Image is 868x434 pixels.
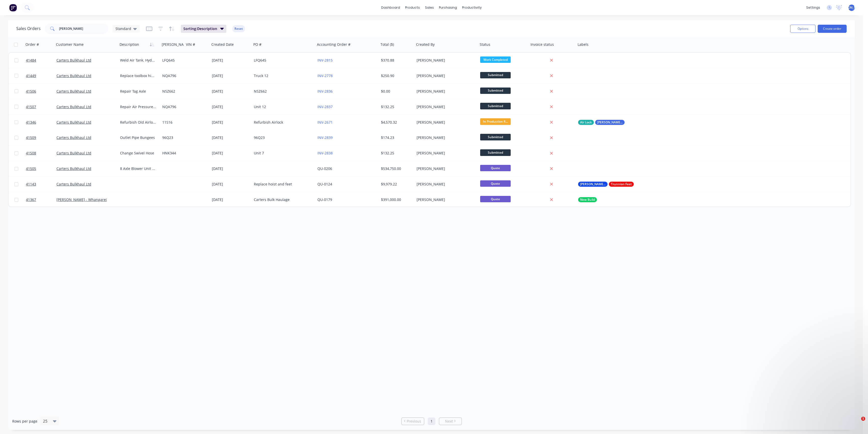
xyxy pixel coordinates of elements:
a: INV-2837 [317,104,333,109]
div: HNK344 [162,151,181,156]
div: [PERSON_NAME] [417,120,473,125]
div: Invoice status [531,42,554,47]
a: 41509 [26,130,56,145]
a: dashboard [379,4,403,11]
button: Reset [232,25,245,32]
div: PO # [253,42,261,47]
div: [PERSON_NAME] [417,151,473,156]
div: [PERSON_NAME] [417,73,473,78]
div: $4,570.32 [381,120,411,125]
div: NSZ662 [254,89,310,94]
span: 41507 [26,104,36,109]
a: INV-2838 [317,151,333,155]
div: $0.00 [381,89,411,94]
div: Change Swivel Hose [120,151,156,156]
div: products [403,4,422,11]
span: Standard [115,26,131,31]
div: Accounting Order # [317,42,350,47]
div: $534,750.00 [381,166,411,171]
div: Replace toolbox hinges [120,73,156,78]
a: [PERSON_NAME] - Whangarei [56,197,107,202]
a: Carters Bulkhaul Ltd [56,166,91,171]
div: 8 Axle Blower Unit Build on Merc 3258 4x2 [120,166,156,171]
a: INV-2671 [317,120,333,125]
div: sales [422,4,436,11]
span: Submitted [480,88,511,94]
div: Labels [578,42,589,47]
div: Repair Tag Axle [120,89,156,94]
button: Create order [818,25,847,33]
a: 41507 [26,99,56,114]
a: Page 1 is your current page [428,417,435,425]
div: [PERSON_NAME] [417,166,473,171]
a: QU-0179 [317,197,332,202]
div: [DATE] [212,151,250,156]
span: Work Completed [480,56,511,63]
span: [PERSON_NAME] # 1IS16 [597,120,623,125]
a: 41346 [26,115,56,130]
span: 41449 [26,73,36,78]
div: $9,979.22 [381,182,411,187]
div: settings [804,4,823,11]
span: 41509 [26,135,36,140]
span: Submitted [480,103,511,109]
div: Weld Air Tank. Hydraulic lines wore tank to leak. Moved tank over Replaced coupling on hose with ... [120,58,156,63]
span: Next [445,419,453,424]
a: 41506 [26,84,56,99]
div: $391,000.00 [381,197,411,202]
span: 1 [861,417,865,421]
div: Total ($) [380,42,394,47]
span: New Build [580,197,595,202]
div: productivity [460,4,484,11]
div: 11S16 [162,120,181,125]
input: Search... [59,24,109,34]
span: Air Lock [580,120,592,125]
a: INV-2839 [317,135,333,140]
div: $132.25 [381,104,411,109]
div: [PERSON_NAME]# [162,42,193,47]
a: Next page [439,419,462,424]
span: [PERSON_NAME] [840,5,864,10]
div: [DATE] [212,197,250,202]
div: $250.90 [381,73,411,78]
div: $174.23 [381,135,411,140]
div: [PERSON_NAME] [417,182,473,187]
div: NSZ662 [162,89,181,94]
a: 41505 [26,161,56,176]
div: Customer Name [56,42,84,47]
a: Carters Bulkhaul Ltd [56,89,91,94]
div: [PERSON_NAME] [417,104,473,109]
div: Truck 12 [254,73,310,78]
div: [DATE] [212,182,250,187]
div: Unit 7 [254,151,310,156]
div: VIN # [186,42,195,47]
span: 41143 [26,182,36,187]
iframe: Intercom live chat [851,417,863,429]
div: Repair Air Pressure Valve Repair SS Outlet [120,104,156,109]
a: Previous page [402,419,424,424]
div: NQA796 [162,73,181,78]
h1: Sales Orders [16,26,41,31]
a: Carters Bulkhaul Ltd [56,73,91,78]
span: 41367 [26,197,36,202]
a: 41484 [26,53,56,68]
span: Submitted [480,134,511,140]
a: Carters Bulkhaul Ltd [56,58,91,63]
div: Order # [25,42,39,47]
div: Created Date [211,42,234,47]
span: Previous [407,419,421,424]
a: 41143 [26,177,56,192]
a: INV-2778 [317,73,333,78]
span: Quote [480,196,511,202]
div: LFQ645 [162,58,181,63]
div: [DATE] [212,166,250,171]
span: Trunnion Feet [611,182,632,187]
span: Rows per page [12,419,37,424]
span: 41505 [26,166,36,171]
ul: Pagination [399,417,464,425]
div: [PERSON_NAME] [417,135,473,140]
div: 96Q23 [254,135,310,140]
div: [PERSON_NAME] [417,197,473,202]
div: [DATE] [212,89,250,94]
div: Status [480,42,490,47]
